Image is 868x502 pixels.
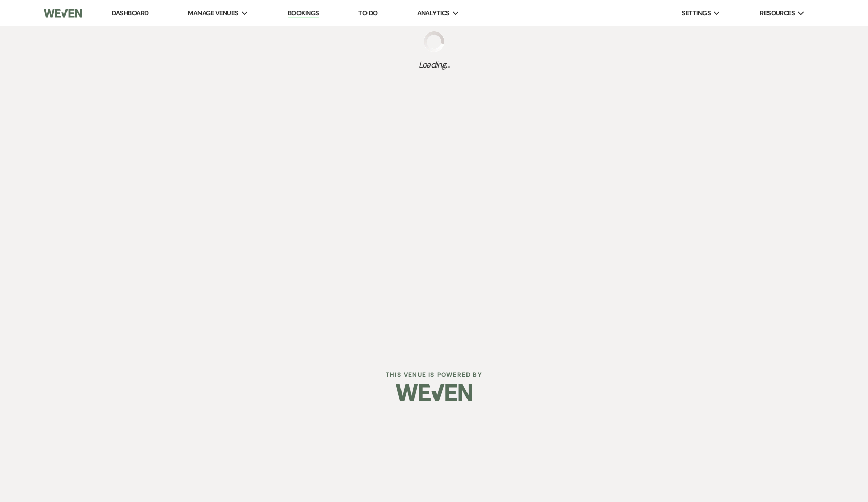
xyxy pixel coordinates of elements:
[188,8,238,18] span: Manage Venues
[417,8,450,18] span: Analytics
[419,59,450,71] span: Loading...
[682,8,711,18] span: Settings
[424,31,444,52] img: loading spinner
[44,3,82,24] img: Weven Logo
[112,9,148,17] a: Dashboard
[288,9,319,18] a: Bookings
[760,8,795,18] span: Resources
[396,375,472,411] img: Weven Logo
[358,9,377,17] a: To Do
